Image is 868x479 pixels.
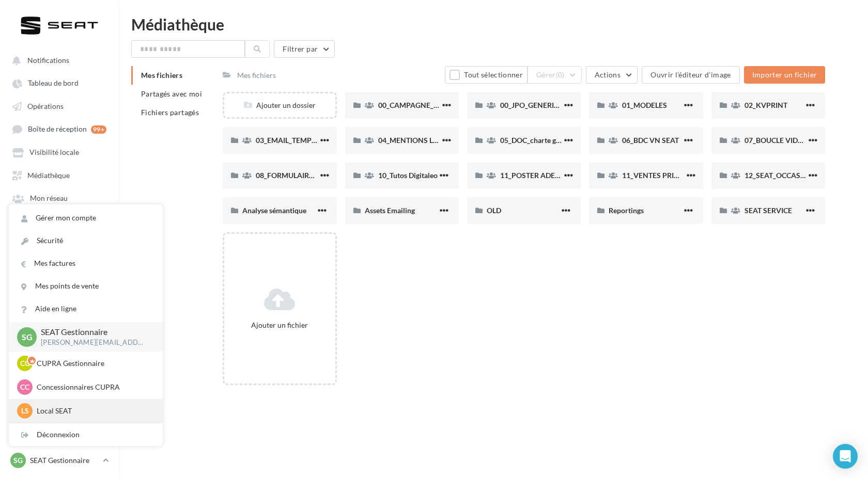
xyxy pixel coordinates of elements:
a: PLV et print personnalisable [6,234,113,263]
button: Ouvrir l'éditeur d'image [642,66,739,84]
div: Ajouter un fichier [228,320,331,330]
span: 05_DOC_charte graphique + Guidelines [500,136,626,145]
button: Gérer(0) [528,66,582,84]
p: Local SEAT [37,406,150,416]
a: SG SEAT Gestionnaire [8,451,111,470]
button: Tout sélectionner [445,66,528,84]
p: SEAT Gestionnaire [30,455,99,466]
span: 10_Tutos Digitaleo [378,171,438,180]
div: Mes fichiers [237,70,276,81]
div: Ajouter un dossier [224,100,335,110]
a: Mes points de vente [9,275,163,297]
span: (0) [556,71,565,79]
a: Campagnes [6,212,113,230]
span: 00_JPO_GENERIQUE IBIZA ARONA [500,101,617,109]
span: Mes fichiers [141,71,182,79]
button: Actions [586,66,638,84]
span: Médiathèque [27,171,70,180]
span: Reportings [609,206,644,215]
a: Médiathèque [6,166,113,184]
a: Gérer mon compte [9,206,163,229]
span: SG [22,331,33,343]
span: LS [21,406,29,416]
span: 12_SEAT_OCCASIONS_GARANTIES [745,171,861,180]
p: Concessionnaires CUPRA [37,382,150,392]
p: SEAT Gestionnaire [41,326,146,338]
span: Partagés avec moi [141,89,202,98]
span: Assets Emailing [365,206,415,215]
div: Open Intercom Messenger [833,444,858,469]
button: Importer un fichier [744,66,826,84]
button: Notifications [6,51,109,69]
a: Visibilité locale [6,142,113,161]
div: Médiathèque [131,17,856,32]
span: Mon réseau [30,194,68,203]
a: Opérations [6,97,113,115]
span: Visibilité locale [29,148,79,157]
span: CG [20,358,30,369]
span: SG [13,455,23,466]
span: Boîte de réception [28,125,87,134]
span: Tableau de bord [28,79,79,88]
span: 01_MODELES [622,101,667,109]
span: 04_MENTIONS LEGALES OFFRES PRESSE [378,136,515,145]
span: Importer un fichier [752,70,817,79]
span: Actions [595,70,621,79]
a: Mon réseau [6,188,113,207]
a: Boîte de réception 99+ [6,119,113,138]
span: CC [20,382,29,392]
span: 03_EMAIL_TEMPLATE HTML SEAT [256,136,368,145]
span: Notifications [27,56,69,65]
span: 06_BDC VN SEAT [622,136,679,145]
span: Fichiers partagés [141,108,199,117]
a: Aide en ligne [9,297,163,320]
span: 11_VENTES PRIVÉES SEAT [622,171,710,180]
span: Analyse sémantique [242,206,306,215]
a: Tableau de bord [6,73,113,92]
span: OLD [487,206,501,215]
p: [PERSON_NAME][EMAIL_ADDRESS][DOMAIN_NAME][PERSON_NAME] [41,338,146,347]
span: 08_FORMULAIRE DE DEMANDE CRÉATIVE [256,171,397,180]
div: 99+ [91,125,106,134]
a: Sécurité [9,229,163,252]
span: 11_POSTER ADEME SEAT [500,171,584,180]
span: 02_KVPRINT [745,101,787,109]
span: 00_CAMPAGNE_SEPTEMBRE [378,101,475,109]
span: Opérations [27,102,64,110]
button: Filtrer par [274,40,335,58]
a: Mes factures [9,252,163,275]
p: CUPRA Gestionnaire [37,358,150,369]
span: SEAT SERVICE [745,206,792,215]
div: Déconnexion [9,423,163,446]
